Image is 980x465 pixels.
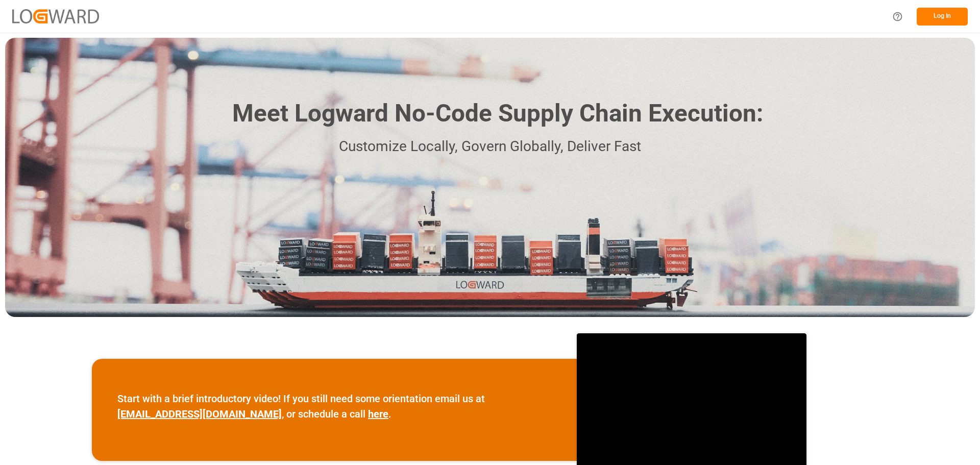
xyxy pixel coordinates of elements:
[117,391,551,422] p: Start with a brief introductory video! If you still need some orientation email us at , or schedu...
[886,5,909,28] button: Help Center
[117,408,282,420] a: [EMAIL_ADDRESS][DOMAIN_NAME]
[217,135,763,158] p: Customize Locally, Govern Globally, Deliver Fast
[232,95,763,132] h1: Meet Logward No-Code Supply Chain Execution:
[917,8,968,26] button: Log In
[12,9,99,23] img: Logward_new_orange.png
[368,408,388,420] a: here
